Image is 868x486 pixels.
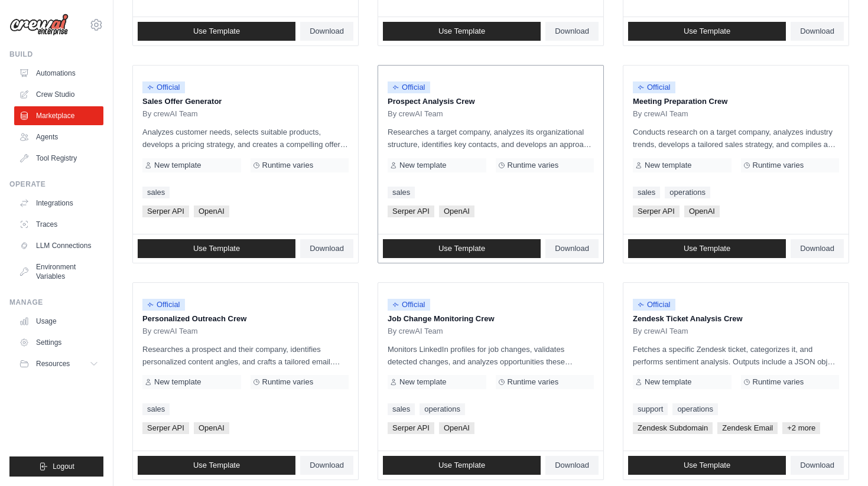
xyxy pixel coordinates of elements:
p: Fetches a specific Zendesk ticket, categorizes it, and performs sentiment analysis. Outputs inclu... [633,343,839,368]
span: Serper API [388,206,434,217]
a: Download [791,456,844,475]
a: LLM Connections [14,236,103,255]
p: Prospect Analysis Crew [388,96,594,107]
a: sales [142,403,170,415]
span: Use Template [438,244,485,253]
a: Use Template [628,22,786,41]
span: Resources [36,359,70,368]
span: Use Template [684,27,730,36]
span: Download [310,461,344,470]
a: Automations [14,64,103,83]
span: Official [142,299,185,311]
span: New template [154,377,201,387]
a: Traces [14,215,103,234]
a: Use Template [628,456,786,475]
span: New template [645,377,691,387]
a: Use Template [383,456,541,475]
span: Runtime varies [753,377,804,387]
a: sales [388,187,415,198]
a: Download [545,239,599,258]
p: Monitors LinkedIn profiles for job changes, validates detected changes, and analyzes opportunitie... [388,343,594,368]
a: Tool Registry [14,149,103,168]
a: sales [388,403,415,415]
span: OpenAI [439,422,474,434]
span: By crewAI Team [388,109,443,119]
a: Use Template [628,239,786,258]
a: Use Template [383,22,541,41]
a: Crew Studio [14,85,103,104]
span: Download [800,461,834,470]
span: Zendesk Email [717,422,778,434]
a: Environment Variables [14,257,103,286]
a: Agents [14,128,103,146]
span: By crewAI Team [388,327,443,336]
span: Official [388,299,430,311]
span: OpenAI [439,206,474,217]
span: Serper API [388,422,434,434]
a: Marketplace [14,106,103,125]
span: Download [800,27,834,36]
span: Runtime varies [508,161,559,170]
p: Zendesk Ticket Analysis Crew [633,313,839,325]
span: Use Template [438,27,485,36]
span: Serper API [142,206,189,217]
a: Use Template [138,239,295,258]
a: Download [300,22,353,41]
a: Download [791,239,844,258]
span: By crewAI Team [633,109,688,119]
a: Download [300,239,353,258]
span: Use Template [193,27,240,36]
span: Download [555,27,589,36]
p: Analyzes customer needs, selects suitable products, develops a pricing strategy, and creates a co... [142,126,349,151]
a: Download [791,22,844,41]
span: Runtime varies [262,161,314,170]
a: operations [420,403,465,415]
p: Meeting Preparation Crew [633,96,839,107]
span: Official [633,81,675,93]
span: Logout [53,462,74,471]
span: OpenAI [684,206,720,217]
span: Use Template [684,461,730,470]
span: OpenAI [194,422,229,434]
span: Official [142,81,185,93]
span: Serper API [142,422,189,434]
button: Resources [14,354,103,373]
span: Runtime varies [262,377,314,387]
span: Download [555,461,589,470]
div: Build [9,50,103,59]
div: Operate [9,180,103,189]
span: New template [399,161,446,170]
span: New template [154,161,201,170]
a: Use Template [138,456,295,475]
a: Settings [14,333,103,352]
a: Use Template [138,22,295,41]
p: Conducts research on a target company, analyzes industry trends, develops a tailored sales strate... [633,126,839,151]
span: Download [310,27,344,36]
span: Download [800,244,834,253]
a: operations [672,403,718,415]
span: Runtime varies [753,161,804,170]
p: Personalized Outreach Crew [142,313,349,325]
span: Serper API [633,206,680,217]
span: By crewAI Team [142,109,198,119]
span: Use Template [438,461,485,470]
span: Runtime varies [508,377,559,387]
div: Manage [9,298,103,307]
a: Download [300,456,353,475]
img: Logo [9,14,69,36]
span: By crewAI Team [142,327,198,336]
a: Integrations [14,194,103,213]
a: Use Template [383,239,541,258]
span: Official [633,299,675,311]
p: Researches a prospect and their company, identifies personalized content angles, and crafts a tai... [142,343,349,368]
span: Use Template [193,244,240,253]
a: sales [142,187,170,198]
span: Use Template [193,461,240,470]
a: sales [633,187,660,198]
a: operations [665,187,710,198]
button: Logout [9,456,103,477]
p: Job Change Monitoring Crew [388,313,594,325]
span: Download [310,244,344,253]
span: By crewAI Team [633,327,688,336]
a: Download [545,456,599,475]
